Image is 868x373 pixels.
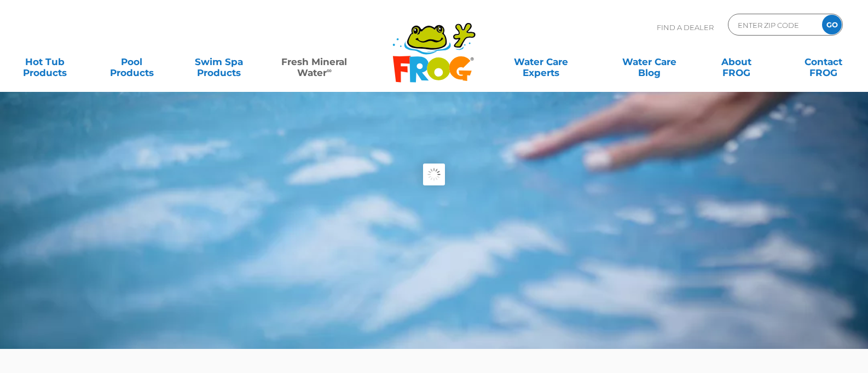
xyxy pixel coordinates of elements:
input: GO [822,15,842,34]
a: PoolProducts [98,51,166,73]
a: AboutFROG [702,51,770,73]
input: Zip Code Form [737,17,811,33]
a: Fresh MineralWater∞ [272,51,357,73]
a: Water CareBlog [615,51,683,73]
a: Water CareExperts [486,51,596,73]
a: ContactFROG [789,51,857,73]
a: Swim SpaProducts [185,51,253,73]
sup: ∞ [327,66,332,74]
a: Hot TubProducts [11,51,79,73]
p: Find A Dealer [657,14,714,41]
